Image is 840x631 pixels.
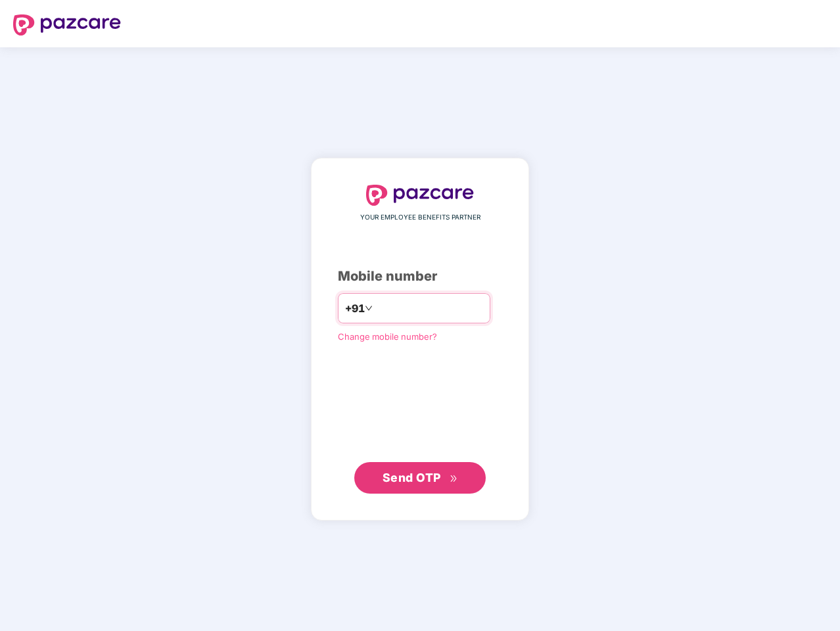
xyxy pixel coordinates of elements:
img: logo [13,14,121,35]
img: logo [366,185,474,206]
a: Change mobile number? [338,331,437,342]
span: Send OTP [383,471,441,484]
span: double-right [450,475,458,483]
span: down [365,304,373,312]
button: Send OTPdouble-right [354,462,486,494]
span: YOUR EMPLOYEE BENEFITS PARTNER [360,212,480,223]
div: Mobile number [338,266,502,287]
span: +91 [345,300,365,317]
